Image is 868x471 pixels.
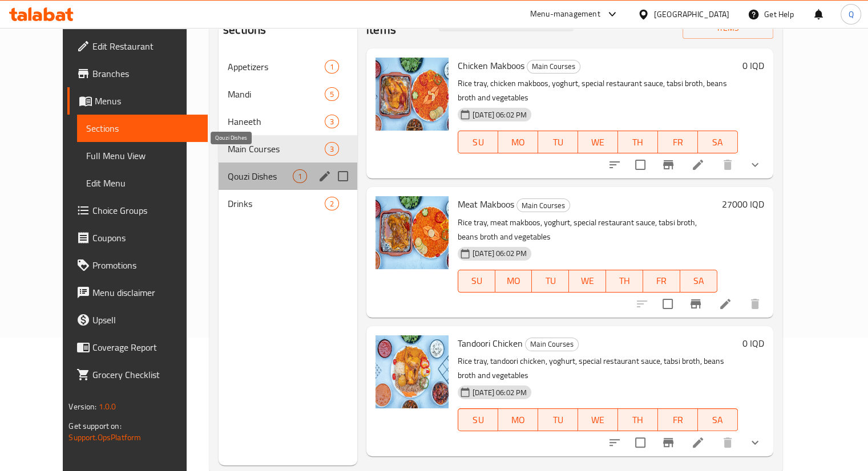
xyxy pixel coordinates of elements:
span: Appetizers [228,60,325,74]
span: WE [583,412,613,428]
div: items [325,60,339,74]
button: MO [495,270,532,293]
img: Tandoori Chicken [376,335,449,408]
button: show more [741,151,769,178]
span: Menu disclaimer [92,286,199,299]
a: Edit Menu [77,169,208,197]
a: Promotions [67,251,208,279]
button: delete [714,429,741,456]
div: [GEOGRAPHIC_DATA] [654,8,729,21]
div: Menu-management [530,7,600,21]
div: Main Courses [527,60,580,74]
a: Menus [67,87,208,115]
span: Sections [86,121,199,135]
button: SU [458,408,498,431]
span: TU [543,412,574,428]
span: Main Courses [228,142,325,156]
img: Meat Makboos [376,196,449,269]
div: Main Courses [516,198,570,212]
button: FR [658,131,698,153]
div: items [325,115,339,128]
svg: Show Choices [748,436,762,449]
button: sort-choices [601,429,628,456]
h2: Menu sections [223,4,285,38]
span: FR [663,134,693,151]
button: TU [538,131,578,153]
a: Branches [67,60,208,87]
span: Meat Makboos [458,196,514,213]
h6: 27000 IQD [722,196,764,212]
span: Q [848,8,853,21]
span: Version: [68,399,96,414]
button: delete [714,151,741,178]
span: TH [623,412,653,428]
span: Choice Groups [92,204,199,217]
a: Sections [77,115,208,142]
span: FR [648,273,676,289]
div: items [325,142,339,156]
span: Edit Menu [86,176,199,190]
span: SU [463,134,494,151]
p: Rice tray, meat makboos, yoghurt, special restaurant sauce, tabsi broth, beans broth and vegetables [458,216,717,244]
span: Grocery Checklist [92,368,199,381]
button: show more [741,429,769,456]
button: SA [698,408,738,431]
span: WE [583,134,613,151]
button: SU [458,131,498,153]
nav: Menu sections [219,48,357,222]
a: Edit menu item [691,158,705,172]
a: Upsell [67,306,208,334]
span: Main Courses [527,60,580,73]
div: Main Courses3 [219,135,357,163]
div: Qouzi Dishes1edit [219,163,357,190]
div: Drinks2 [219,190,357,217]
span: 5 [325,89,338,100]
span: Full Menu View [86,149,199,163]
span: TH [611,273,639,289]
button: Branch-specific-item [655,151,682,178]
div: items [325,197,339,210]
a: Edit menu item [691,436,705,449]
button: FR [643,270,680,293]
span: 2 [325,198,338,209]
span: Select to update [628,431,652,454]
span: SU [463,412,494,428]
span: TH [623,134,653,151]
a: Choice Groups [67,197,208,224]
button: FR [658,408,698,431]
span: SA [703,134,733,151]
button: Branch-specific-item [682,290,709,318]
h6: 0 IQD [742,58,764,74]
span: Get support on: [68,419,121,433]
button: MO [498,131,538,153]
button: SA [698,131,738,153]
span: Select to update [628,153,652,177]
div: items [325,87,339,101]
a: Full Menu View [77,142,208,169]
h6: 0 IQD [742,335,764,351]
a: Edit Restaurant [67,33,208,60]
button: TH [618,408,658,431]
span: MO [500,273,528,289]
span: [DATE] 06:02 PM [468,109,531,120]
span: Qouzi Dishes [228,169,293,183]
span: Coupons [92,231,199,245]
span: Main Courses [526,338,578,351]
span: 1 [325,62,338,72]
span: Edit Restaurant [92,39,199,53]
span: Coverage Report [92,340,199,354]
button: SU [458,270,495,293]
span: Mandi [228,87,325,101]
button: WE [578,131,618,153]
span: SU [463,273,491,289]
span: Haneeth [228,115,325,128]
h2: Menu items [366,4,425,38]
span: Tandoori Chicken [458,335,523,352]
span: [DATE] 06:02 PM [468,248,531,259]
button: WE [578,408,618,431]
a: Edit menu item [718,297,732,311]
